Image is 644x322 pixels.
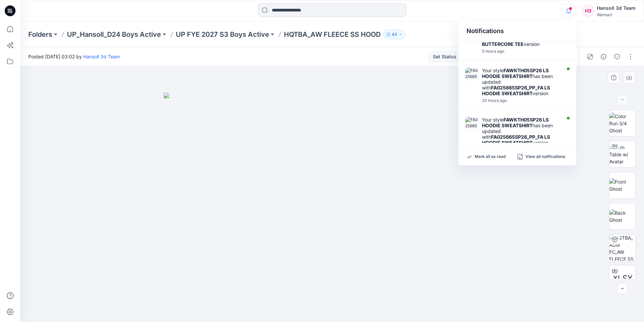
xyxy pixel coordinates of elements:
[383,30,406,39] button: 43
[482,49,559,54] div: Thursday, September 11, 2025 00:22
[525,154,566,160] p: View all notifications
[67,30,161,39] a: UP_Hansoll_D24 Boys Active
[83,54,120,59] a: Hansoll 3d Team
[482,98,559,103] div: Wednesday, September 10, 2025 08:49
[482,68,549,79] strong: FAWKTH05SP26 LS HOODIE SWEATSHIRT
[609,113,636,134] img: Color Run 3/4 Ghost
[482,117,549,128] strong: FAWKTH05SP26 LS HOODIE SWEATSHIRT
[597,4,636,12] div: Hansoll 3d Team
[28,53,120,60] span: Posted [DATE] 03:02 by
[465,68,479,81] img: FA025665SP26_PP_FA LS HOODIE SWEATSHIRT
[482,117,559,145] div: Your style has been updated with version
[164,93,501,322] img: eyJhbGciOiJIUzI1NiIsImtpZCI6IjAiLCJzbHQiOiJzZXMiLCJ0eXAiOiJKV1QifQ.eyJkYXRhIjp7InR5cGUiOiJzdG9yYW...
[482,134,550,145] strong: FA025665SP26_PP_FA LS HOODIE SWEATSHIRT
[597,12,636,17] div: Walmart
[609,234,636,261] img: HQTBA_ADM FC_AW FLEECE SS HOOD June Bug Green
[609,209,636,223] img: Back Ghost
[475,154,506,160] p: Mark all as read
[482,68,559,96] div: Your style has been updated with version
[613,272,633,285] span: XLSX
[176,30,269,39] a: UP FYE 2027 S3 Boys Active
[609,144,636,165] img: Turn Table w/ Avatar
[458,21,576,42] div: Notifications
[582,5,594,17] div: H3
[28,30,52,39] a: Folders
[392,31,397,38] p: 43
[609,178,636,192] img: Front Ghost
[482,85,550,96] strong: FA025665SP26_PP_FA LS HOODIE SWEATSHIRT
[598,51,609,62] button: Details
[465,117,479,130] img: FA025665SP26_PP_FA LS HOODIE SWEATSHIRT
[284,30,381,39] p: HQTBA_AW FLEECE SS HOOD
